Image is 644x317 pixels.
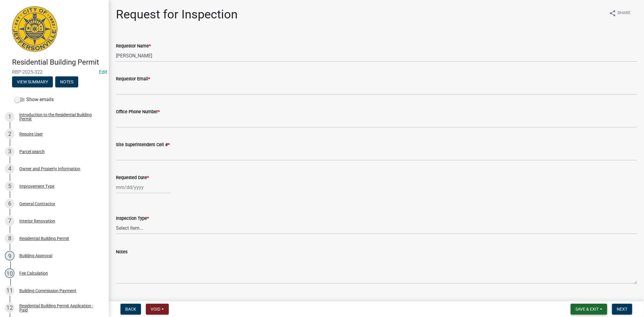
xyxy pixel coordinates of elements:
[5,216,14,226] div: 7
[19,149,45,154] div: Parcel search
[55,80,78,85] wm-modal-confirm: Notes
[5,181,14,191] div: 5
[19,132,43,136] div: Require User
[5,112,14,122] div: 1
[19,289,76,293] div: Building Commission Payment
[120,304,141,315] button: Back
[116,216,149,221] label: Inspection Type
[14,96,54,103] label: Show emails
[116,176,149,180] label: Requested Date
[19,184,54,188] div: Improvement Type
[5,199,14,209] div: 6
[12,76,53,87] button: View Summary
[604,7,636,19] button: shareShare
[5,286,14,296] div: 11
[125,307,136,312] span: Back
[116,77,150,81] label: Requestor Email
[146,304,169,315] button: Void
[19,304,99,312] div: Residential Building Permit Application - Paid
[19,113,99,121] div: Introduction to the Residential Building Permit
[12,80,53,85] wm-modal-confirm: Summary
[571,304,607,315] button: Save & Exit
[116,143,170,147] label: Site Superintendent Cell #
[55,76,78,87] button: Notes
[19,271,48,275] div: Fee Calculation
[5,234,14,243] div: 8
[12,6,57,52] img: City of Jeffersonville, Indiana
[151,307,160,312] span: Void
[12,69,97,75] span: RBP-2025-322
[612,304,632,315] button: Next
[12,58,104,67] h4: Residential Building Permit
[5,164,14,174] div: 4
[617,10,631,17] span: Share
[19,167,80,171] div: Owner and Property Information
[116,250,127,254] label: Notes
[5,251,14,261] div: 9
[116,181,171,194] input: mm/dd/yyyy
[19,254,52,258] div: Building Approval
[5,303,14,313] div: 12
[617,307,627,312] span: Next
[99,69,107,75] a: Edit
[116,110,160,114] label: Office Phone Number
[19,219,55,223] div: Interior Renovation
[116,44,151,48] label: Requestor Name
[5,147,14,156] div: 3
[99,69,107,75] wm-modal-confirm: Edit Application Number
[19,202,55,206] div: General Contractor
[5,129,14,139] div: 2
[19,236,69,241] div: Residential Building Permit
[575,307,599,312] span: Save & Exit
[5,268,14,278] div: 10
[116,7,238,22] h1: Request for Inspection
[609,10,616,17] i: share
